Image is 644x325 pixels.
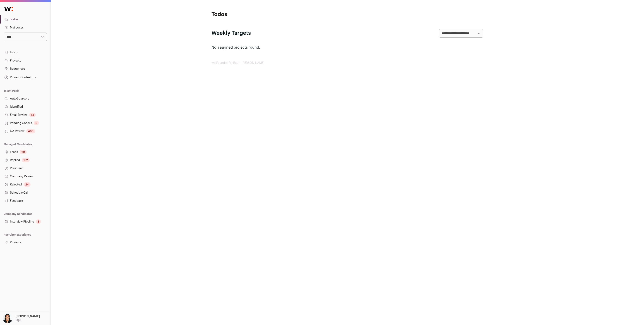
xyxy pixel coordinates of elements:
[211,61,483,65] footer: wellfound:ai for Equi - [PERSON_NAME]
[29,113,36,117] div: 14
[211,30,251,37] h2: Weekly Targets
[4,76,31,79] div: Project Context
[3,313,13,323] img: 13709957-medium_jpg
[20,150,27,154] div: 29
[36,219,41,224] div: 3
[15,315,40,318] p: [PERSON_NAME]
[15,318,21,322] p: Equi
[211,11,302,18] h1: Todos
[211,45,483,50] p: No assigned projects found.
[34,121,39,125] div: 3
[22,158,30,162] div: 152
[2,5,15,14] img: Wellfound
[4,74,38,81] button: Open dropdown
[26,129,35,133] div: 466
[2,313,41,323] button: Open dropdown
[24,182,31,187] div: 24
